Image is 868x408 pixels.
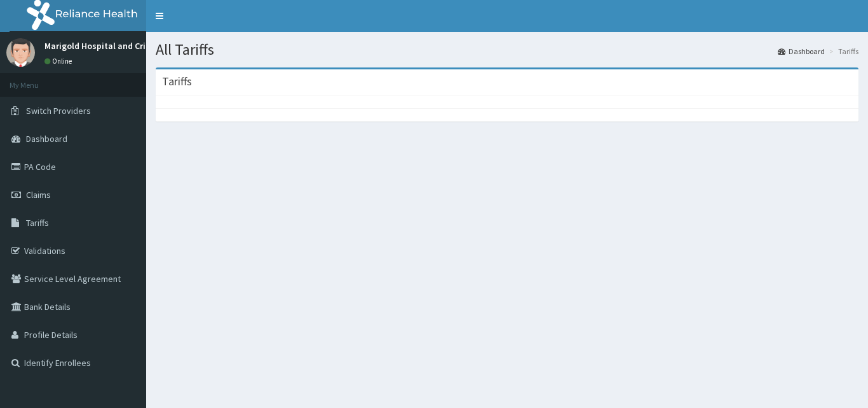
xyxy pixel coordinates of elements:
[778,46,825,57] a: Dashboard
[26,217,49,229] span: Tariffs
[44,57,75,66] a: Online
[162,76,192,87] h3: Tariffs
[26,189,51,200] span: Claims
[156,41,858,58] h1: All Tariffs
[6,38,35,67] img: User Image
[26,133,67,144] span: Dashboard
[826,46,858,57] li: Tariffs
[26,105,91,116] span: Switch Providers
[44,41,212,50] p: Marigold Hospital and Critical Care Centre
